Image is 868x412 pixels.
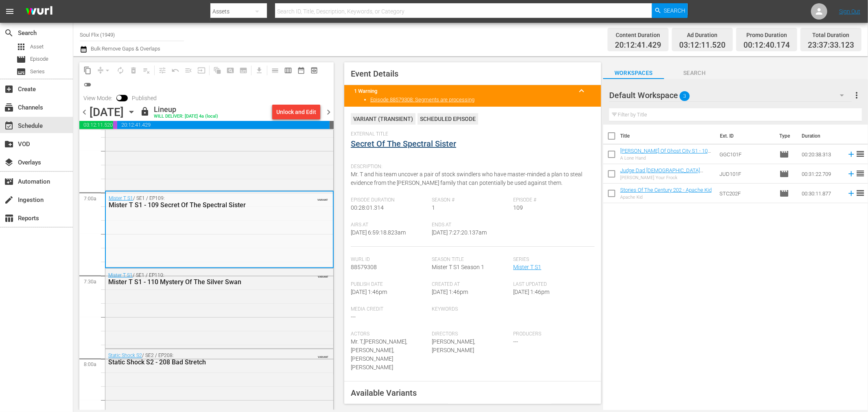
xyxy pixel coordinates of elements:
span: Asset [16,42,26,52]
span: Event Details [351,69,398,79]
div: Content Duration [615,29,661,41]
span: preview_outlined [310,66,318,75]
span: calendar_view_week_outlined [284,66,292,75]
span: [DATE] 1:46pm [432,289,468,295]
button: Search [652,3,688,18]
span: Ingestion [4,195,14,205]
span: Mister T S1 Season 1 [432,264,485,270]
td: 00:31:22.709 [799,164,844,184]
div: Static Shock S2 - 208 Bad Stretch [108,359,289,366]
div: Mister T S1 - 110 Mystery Of The Silver Swan [108,278,289,286]
span: 1 [432,204,435,211]
span: Mr. T,[PERSON_NAME],[PERSON_NAME],[PERSON_NAME] [PERSON_NAME] [351,338,407,370]
span: View Mode: [79,95,116,101]
span: Search [4,28,14,38]
span: Series [513,256,590,263]
th: Ext. ID [715,125,775,147]
span: reorder [856,149,866,159]
div: Default Workspace [609,84,852,107]
td: 00:20:38.313 [799,145,844,164]
div: Total Duration [808,29,854,41]
span: date_range_outlined [297,66,305,75]
span: Media Credit [351,306,428,313]
a: Judge Dad [DEMOGRAPHIC_DATA] [PERSON_NAME] Your Frock [620,167,703,180]
span: menu [5,7,15,16]
span: Schedule [4,121,14,131]
a: [PERSON_NAME] Of Ghost City S1 - 101 A Lone Hand [620,148,711,160]
a: Mister T S1 [109,195,133,201]
td: GGC101F [716,145,776,164]
span: Asset [30,43,44,51]
span: more_vert [852,90,862,100]
span: VARIANT [318,352,328,359]
span: Search [664,68,725,78]
span: [DATE] 1:46pm [513,289,549,295]
span: Loop Content [114,64,127,77]
span: --- [351,313,356,320]
span: Clear Lineup [140,64,153,77]
span: 00:12:40.174 [743,41,790,50]
div: A Lone Hand [620,156,713,161]
span: --- [513,338,518,345]
span: [DATE] 1:46pm [351,289,387,295]
span: [DATE] 6:59:18.823am [351,229,406,236]
span: keyboard_arrow_up [577,86,586,96]
span: Select an event to delete [127,64,140,77]
span: Series [30,68,45,76]
span: Download as CSV [250,62,266,78]
th: Duration [797,125,846,147]
a: Static Shock S2 [108,353,142,359]
span: Episode # [513,197,590,204]
span: 03:12:11.520 [679,41,726,50]
span: chevron_left [79,107,90,117]
span: Overlays [4,158,14,167]
button: more_vert [852,85,862,105]
div: WILL DELIVER: [DATE] 4a (local) [154,114,218,119]
span: Bulk Remove Gaps & Overlaps [90,46,160,52]
span: 109 [513,204,523,211]
span: toggle_off [83,81,92,89]
div: Promo Duration [743,29,790,41]
span: 24 hours Lineup View is OFF [81,78,94,91]
span: content_copy [83,66,92,75]
span: reorder [856,188,866,198]
span: Published [128,95,161,101]
span: 00:28:01.314 [351,204,384,211]
span: Copy Lineup [81,64,94,77]
svg: Add to Schedule [847,150,856,159]
span: Available Variants [351,388,417,398]
span: Ends At [432,222,509,228]
span: VARIANT [318,272,328,278]
td: JUD101F [716,164,776,184]
span: Description: [351,164,590,170]
span: 23:37:33.123 [808,41,854,50]
span: Episode [30,55,48,63]
span: VOD [4,139,14,149]
span: Publish Date [351,281,428,288]
div: / SE1 / EP110: [108,272,289,286]
span: 00:12:40.174 [113,121,117,129]
span: Refresh All Search Blocks [208,62,224,78]
a: Secret Of The Spectral Sister [351,139,456,149]
a: Stories Of The Century 202 - Apache Kid [620,187,712,193]
span: [DATE] 7:27:20.137am [432,229,487,236]
div: [PERSON_NAME] Your Frock [620,175,713,180]
a: Mister T S1 [108,272,133,278]
div: Ad Duration [679,29,726,41]
div: Unlock and Edit [276,105,316,119]
title: 1 Warning [354,88,572,94]
span: Keywords [432,306,509,313]
span: Toggle to switch from Published to Draft view. [116,95,122,101]
span: Episode [780,188,789,198]
span: Season Title [432,256,509,263]
span: 00:22:26.877 [330,121,334,129]
a: Mister T S1 [513,264,541,270]
th: Type [775,125,797,147]
span: Channels [4,103,14,112]
span: Airs At [351,222,428,228]
span: 03:12:11.520 [79,121,113,129]
span: 3 [680,88,690,105]
svg: Add to Schedule [847,169,856,178]
span: 88579308 [351,264,377,270]
span: Automation [4,177,14,186]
